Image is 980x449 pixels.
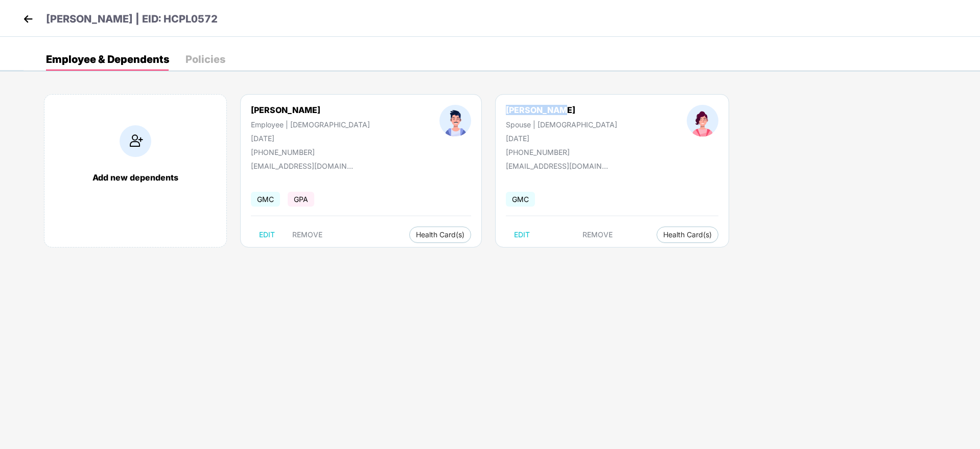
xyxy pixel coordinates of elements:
span: REMOVE [292,231,322,239]
button: Health Card(s) [409,227,471,243]
div: [EMAIL_ADDRESS][DOMAIN_NAME] [506,162,608,170]
img: back [20,11,36,27]
span: GPA [288,192,314,207]
div: [DATE] [251,134,370,143]
button: EDIT [506,227,538,243]
span: EDIT [259,231,275,239]
button: EDIT [251,227,283,243]
span: Health Card(s) [416,232,464,237]
div: [PERSON_NAME] [251,105,370,115]
div: Employee | [DEMOGRAPHIC_DATA] [251,120,370,129]
div: [PERSON_NAME] [506,105,617,115]
img: profileImage [687,105,718,137]
div: [PHONE_NUMBER] [506,148,617,156]
div: [PHONE_NUMBER] [251,148,370,156]
button: REMOVE [574,227,621,243]
p: [PERSON_NAME] | EID: HCPL0572 [46,11,218,27]
span: GMC [251,192,280,207]
span: Health Card(s) [663,232,712,237]
img: addIcon [120,125,151,157]
img: profileImage [439,105,471,137]
button: Health Card(s) [657,227,718,243]
span: EDIT [514,231,530,239]
div: Add new dependents [55,172,216,183]
div: Policies [185,54,225,64]
span: GMC [506,192,535,207]
span: REMOVE [582,231,613,239]
div: [EMAIL_ADDRESS][DOMAIN_NAME] [251,162,353,170]
button: REMOVE [284,227,331,243]
div: Employee & Dependents [46,54,169,64]
div: [DATE] [506,134,617,143]
div: Spouse | [DEMOGRAPHIC_DATA] [506,120,617,129]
